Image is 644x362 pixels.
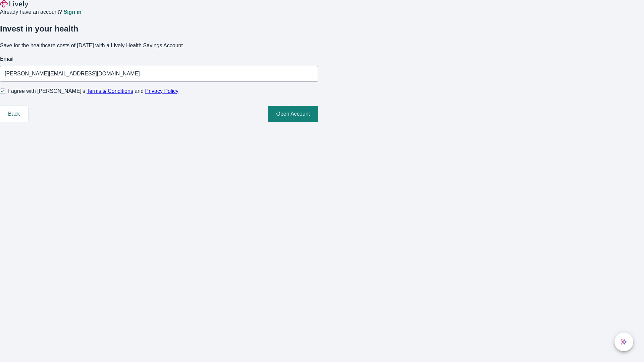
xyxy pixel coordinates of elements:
svg: Lively AI Assistant [621,339,627,345]
span: I agree with [PERSON_NAME]’s and [8,87,178,95]
button: Open Account [268,106,318,122]
a: Sign in [63,9,81,15]
button: chat [614,333,633,351]
a: Terms & Conditions [87,88,133,94]
a: Privacy Policy [145,88,179,94]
